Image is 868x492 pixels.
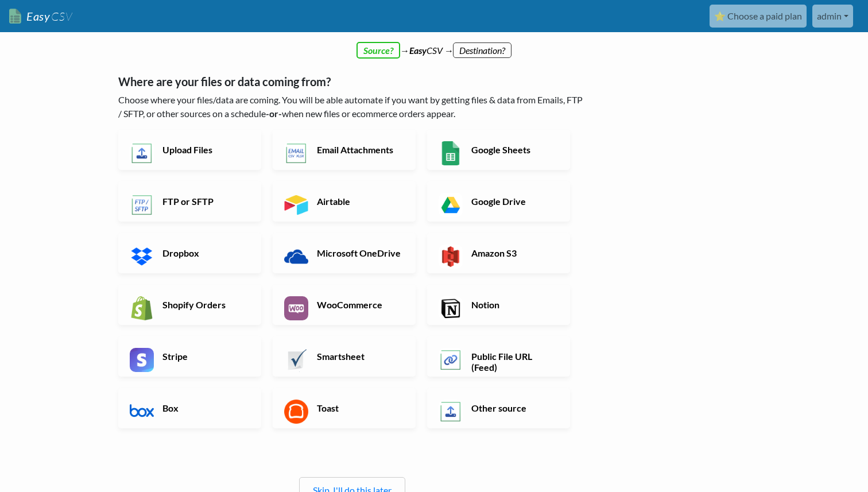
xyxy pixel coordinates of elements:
[118,130,261,170] a: Upload Files
[130,245,154,269] img: Dropbox App & API
[468,402,559,413] h6: Other source
[468,299,559,310] h6: Notion
[130,193,154,217] img: FTP or SFTP App & API
[427,181,570,222] a: Google Drive
[284,348,308,372] img: Smartsheet App & API
[273,285,416,325] a: WooCommerce
[284,296,308,320] img: WooCommerce App & API
[284,400,308,424] img: Toast App & API
[284,141,308,165] img: Email New CSV or XLSX File App & API
[314,144,404,155] h6: Email Attachments
[273,336,416,377] a: Smartsheet
[160,196,250,207] h6: FTP or SFTP
[439,141,463,165] img: Google Sheets App & API
[439,245,463,269] img: Amazon S3 App & API
[427,285,570,325] a: Notion
[9,5,72,28] a: EasyCSV
[118,388,261,428] a: Box
[130,348,154,372] img: Stripe App & API
[710,5,807,28] a: ⭐ Choose a paid plan
[439,348,463,372] img: Public File URL App & API
[284,193,308,217] img: Airtable App & API
[427,388,570,428] a: Other source
[130,296,154,320] img: Shopify App & API
[130,141,154,165] img: Upload Files App & API
[468,196,559,207] h6: Google Drive
[160,351,250,362] h6: Stripe
[160,402,250,413] h6: Box
[130,400,154,424] img: Box App & API
[284,245,308,269] img: Microsoft OneDrive App & API
[427,233,570,273] a: Amazon S3
[160,144,250,155] h6: Upload Files
[273,233,416,273] a: Microsoft OneDrive
[118,285,261,325] a: Shopify Orders
[439,296,463,320] img: Notion App & API
[107,32,761,57] div: → CSV →
[273,130,416,170] a: Email Attachments
[468,144,559,155] h6: Google Sheets
[427,336,570,377] a: Public File URL (Feed)
[439,400,463,424] img: Other Source App & API
[266,108,282,119] b: -or-
[118,233,261,273] a: Dropbox
[314,299,404,310] h6: WooCommerce
[468,247,559,258] h6: Amazon S3
[50,9,72,24] span: CSV
[118,336,261,377] a: Stripe
[314,196,404,207] h6: Airtable
[439,193,463,217] img: Google Drive App & API
[273,181,416,222] a: Airtable
[160,247,250,258] h6: Dropbox
[118,181,261,222] a: FTP or SFTP
[314,351,404,362] h6: Smartsheet
[468,351,559,373] h6: Public File URL (Feed)
[118,93,586,121] p: Choose where your files/data are coming. You will be able automate if you want by getting files &...
[273,388,416,428] a: Toast
[118,75,586,88] h5: Where are your files or data coming from?
[812,5,853,28] a: admin
[314,402,404,413] h6: Toast
[314,247,404,258] h6: Microsoft OneDrive
[427,130,570,170] a: Google Sheets
[160,299,250,310] h6: Shopify Orders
